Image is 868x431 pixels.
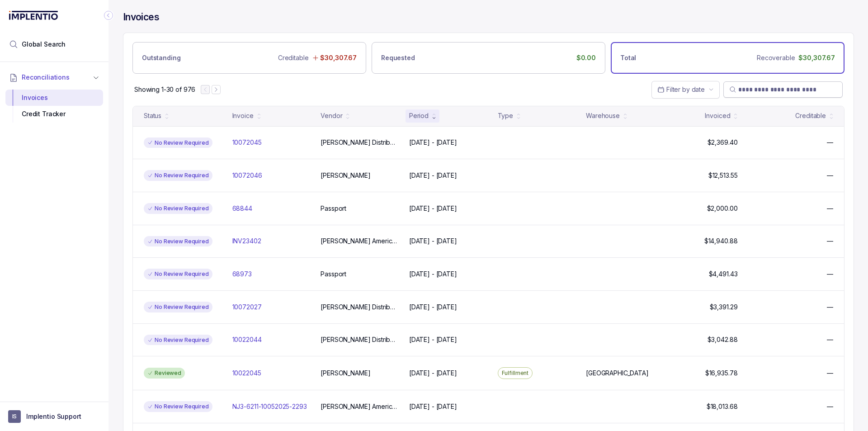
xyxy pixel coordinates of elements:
[13,106,96,122] div: Credit Tracker
[381,53,415,62] p: Requested
[278,53,309,62] p: Creditable
[13,90,96,106] div: Invoices
[409,138,457,147] p: [DATE] - [DATE]
[103,10,114,21] div: Collapse Icon
[321,111,342,120] div: Vendor
[709,270,738,279] p: $4,491.43
[827,204,833,213] p: —
[321,204,346,213] p: Passport
[232,369,261,378] p: 10022045
[827,138,833,147] p: —
[144,111,161,120] div: Status
[498,111,513,120] div: Type
[321,138,398,147] p: [PERSON_NAME] Distribution
[144,203,212,214] div: No Review Required
[144,368,185,379] div: Reviewed
[321,171,370,180] p: [PERSON_NAME]
[144,137,212,148] div: No Review Required
[134,85,195,94] p: Showing 1-30 of 976
[798,53,835,62] p: $30,307.67
[232,138,262,147] p: 10072045
[232,303,262,312] p: 10072027
[708,335,738,344] p: $3,042.88
[8,410,21,423] span: User initials
[409,171,457,180] p: [DATE] - [DATE]
[827,335,833,344] p: —
[586,369,649,378] p: [GEOGRAPHIC_DATA]
[26,412,81,421] p: Implentio Support
[232,111,254,120] div: Invoice
[705,369,738,378] p: $16,935.78
[827,171,833,180] p: —
[666,85,705,93] span: Filter by date
[827,402,833,411] p: —
[707,402,738,411] p: $18,013.68
[827,303,833,312] p: —
[502,369,529,378] p: Fulfillment
[321,369,370,378] p: [PERSON_NAME]
[232,335,262,344] p: 10022044
[22,73,70,82] span: Reconciliations
[651,81,720,98] button: Date Range Picker
[409,270,457,279] p: [DATE] - [DATE]
[321,270,346,279] p: Passport
[620,53,636,62] p: Total
[708,138,738,147] p: $2,369.40
[827,237,833,246] p: —
[409,369,457,378] p: [DATE] - [DATE]
[409,335,457,344] p: [DATE] - [DATE]
[144,401,212,412] div: No Review Required
[232,270,252,279] p: 68973
[827,369,833,378] p: —
[232,171,262,180] p: 10072046
[144,335,212,346] div: No Review Required
[8,410,100,423] button: User initialsImplentio Support
[321,237,398,246] p: [PERSON_NAME] Americas
[212,85,221,94] button: Next Page
[144,170,212,181] div: No Review Required
[705,111,730,120] div: Invoiced
[320,53,357,62] p: $30,307.67
[232,204,252,213] p: 68844
[321,335,398,344] p: [PERSON_NAME] Distribution
[827,270,833,279] p: —
[321,402,398,411] p: [PERSON_NAME] Americas
[123,11,159,24] h4: Invoices
[134,85,195,94] div: Remaining page entries
[409,204,457,213] p: [DATE] - [DATE]
[708,171,738,180] p: $12,513.55
[232,237,261,246] p: INV23402
[22,40,66,49] span: Global Search
[321,303,398,312] p: [PERSON_NAME] Distribution
[409,111,429,120] div: Period
[576,53,596,62] p: $0.00
[409,402,457,411] p: [DATE] - [DATE]
[707,204,738,213] p: $2,000.00
[795,111,826,120] div: Creditable
[232,402,307,411] p: NJ3-6211-10052025-2293
[144,302,212,313] div: No Review Required
[704,237,738,246] p: $14,940.88
[657,85,705,94] search: Date Range Picker
[5,67,103,87] button: Reconciliations
[144,236,212,247] div: No Review Required
[409,303,457,312] p: [DATE] - [DATE]
[710,303,738,312] p: $3,391.29
[757,53,795,62] p: Recoverable
[586,111,620,120] div: Warehouse
[5,88,103,124] div: Reconciliations
[409,237,457,246] p: [DATE] - [DATE]
[144,269,212,279] div: No Review Required
[142,53,180,62] p: Outstanding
